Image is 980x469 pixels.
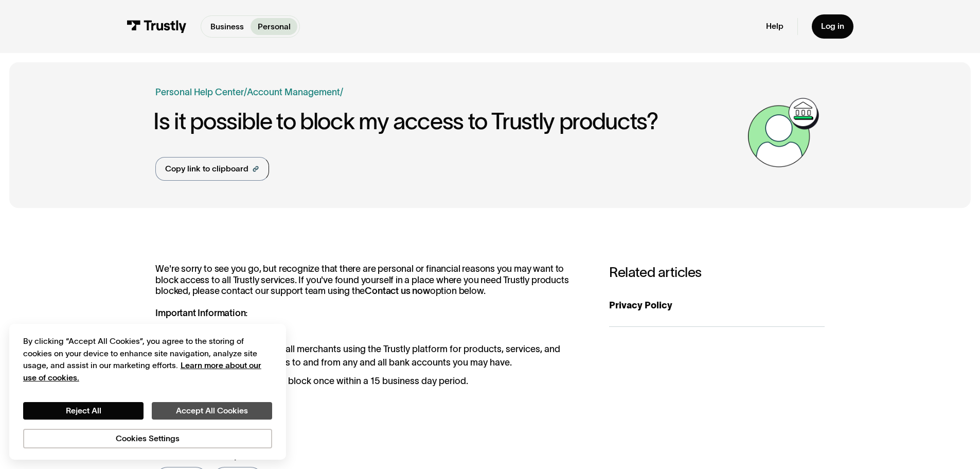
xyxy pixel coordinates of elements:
[258,21,291,33] p: Personal
[152,402,272,420] button: Accept All Cookies
[609,285,825,327] a: Privacy Policy
[247,87,340,97] a: Account Management
[155,342,586,370] li: This block will affect any and all merchants using the Trustly platform for products, services, a...
[127,20,187,33] img: Trustly Logo
[155,374,586,388] li: You can only initiate or stop a block once within a 15 business day period.
[23,429,272,448] button: Cookies Settings
[155,157,269,181] a: Copy link to clipboard
[155,85,244,99] a: Personal Help Center
[155,308,247,318] strong: Important Information:
[812,14,853,39] a: Log in
[155,264,586,319] p: We're sorry to see you go, but recognize that there are personal or financial reasons you may wan...
[609,264,825,280] h3: Related articles
[23,335,272,448] div: Privacy
[9,324,286,460] div: Cookie banner
[251,18,297,35] a: Personal
[821,21,844,31] div: Log in
[609,299,825,312] div: Privacy Policy
[165,163,248,175] div: Copy link to clipboard
[203,18,251,35] a: Business
[23,335,272,384] div: By clicking “Accept All Cookies”, you agree to the storing of cookies on your device to enhance s...
[340,85,343,99] div: /
[365,286,430,296] strong: Contact us now
[23,402,144,420] button: Reject All
[153,109,742,134] h1: Is it possible to block my access to Trustly products?
[155,448,561,462] div: Was this article helpful?
[766,21,783,31] a: Help
[210,21,244,33] p: Business
[244,85,247,99] div: /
